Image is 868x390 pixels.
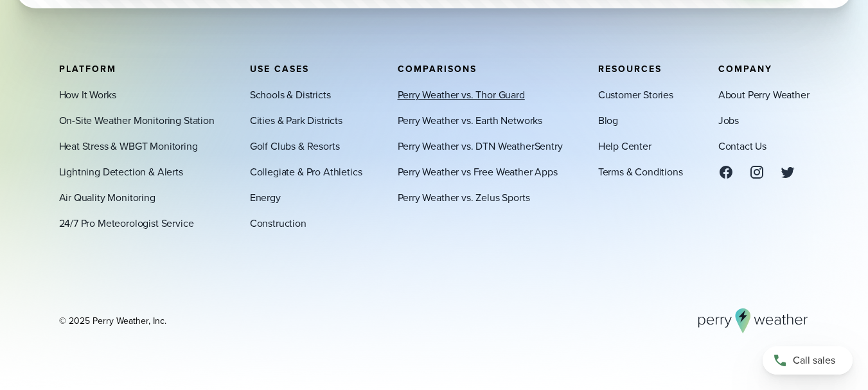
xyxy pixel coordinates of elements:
[718,87,810,102] a: About Perry Weather
[598,87,673,102] a: Customer Stories
[718,62,772,75] span: Company
[59,314,166,327] div: © 2025 Perry Weather, Inc.
[598,112,618,128] a: Blog
[59,164,183,179] a: Lightning Detection & Alerts
[398,87,525,102] a: Perry Weather vs. Thor Guard
[250,138,340,154] a: Golf Clubs & Resorts
[398,138,563,154] a: Perry Weather vs. DTN WeatherSentry
[598,138,651,154] a: Help Center
[59,87,116,102] a: How It Works
[398,190,530,205] a: Perry Weather vs. Zelus Sports
[763,346,853,375] a: Call sales
[598,62,662,75] span: Resources
[398,112,543,128] a: Perry Weather vs. Earth Networks
[250,87,331,102] a: Schools & Districts
[59,138,198,154] a: Heat Stress & WBGT Monitoring
[250,215,306,231] a: Construction
[250,164,362,179] a: Collegiate & Pro Athletics
[250,190,281,205] a: Energy
[59,190,155,205] a: Air Quality Monitoring
[718,138,766,154] a: Contact Us
[718,112,739,128] a: Jobs
[59,112,215,128] a: On-Site Weather Monitoring Station
[598,164,683,179] a: Terms & Conditions
[793,353,835,368] span: Call sales
[398,62,477,75] span: Comparisons
[59,215,194,231] a: 24/7 Pro Meteorologist Service
[250,62,309,75] span: Use Cases
[59,62,116,75] span: Platform
[398,164,558,179] a: Perry Weather vs Free Weather Apps
[250,112,342,128] a: Cities & Park Districts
